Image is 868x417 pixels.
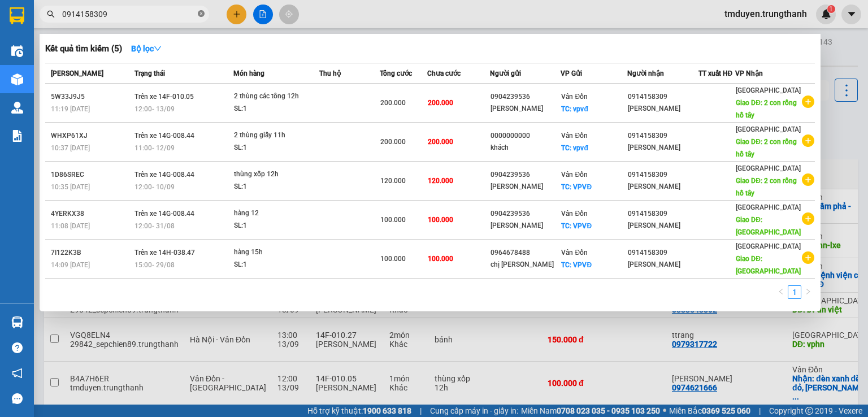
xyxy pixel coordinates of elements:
div: [PERSON_NAME] [491,103,560,115]
button: Bộ lọcdown [122,40,171,58]
span: 12:00 - 13/09 [134,105,175,113]
button: right [801,285,815,299]
div: 0914158309 [628,91,697,103]
span: TC: VPVĐ [561,183,592,191]
span: 120.000 [428,177,453,185]
div: 7I122K3B [51,247,131,259]
div: 0904239536 [491,208,560,220]
span: TC: VPVĐ [561,222,592,230]
span: right [805,288,811,295]
div: [PERSON_NAME] [491,220,560,232]
span: [PERSON_NAME] [51,69,103,77]
span: 200.000 [428,138,453,146]
span: Trên xe 14H-038.47 [134,249,195,257]
span: 11:00 - 12/09 [134,144,175,152]
div: 0914158309 [628,208,697,220]
span: Trên xe 14G-008.44 [134,210,194,218]
div: 0000000000 [491,130,560,142]
div: 4YERKX38 [51,208,131,220]
span: Trên xe 14G-008.44 [134,132,194,140]
div: thùng xốp 12h [234,168,319,181]
span: plus-circle [802,134,814,147]
a: 1 [788,286,801,298]
span: Giao DĐ: 2 con rồng hồ tây [736,99,797,119]
div: SL: 1 [234,103,319,115]
span: Người nhận [627,69,664,77]
div: [PERSON_NAME] [628,142,697,154]
span: 14:09 [DATE] [51,261,90,269]
span: [GEOGRAPHIC_DATA] [736,164,801,172]
span: 200.000 [380,99,406,107]
span: VP Gửi [561,69,582,77]
span: Trên xe 14F-010.05 [134,93,194,101]
span: TC: vpvđ [561,144,588,152]
div: 1D86SREC [51,169,131,181]
div: 0914158309 [628,247,697,259]
span: 100.000 [380,255,406,263]
span: message [12,393,23,404]
div: 0964678488 [491,247,560,259]
span: plus-circle [802,95,814,108]
img: warehouse-icon [11,102,23,114]
img: logo-vxr [10,7,24,24]
span: 11:19 [DATE] [51,105,90,113]
button: left [774,285,788,299]
strong: Bộ lọc [131,44,162,53]
div: hàng 12 [234,207,319,220]
span: 11:08 [DATE] [51,222,90,230]
div: khách [491,142,560,154]
div: hàng 15h [234,246,319,259]
span: down [154,45,162,53]
span: close-circle [198,9,205,20]
div: 0904239536 [491,91,560,103]
div: [PERSON_NAME] [628,259,697,271]
div: WHXP61XJ [51,130,131,142]
span: Trên xe 14G-008.44 [134,171,194,179]
span: VP Nhận [735,69,763,77]
div: chị [PERSON_NAME] [491,259,560,271]
div: [PERSON_NAME] [628,103,697,115]
span: 100.000 [428,216,453,224]
span: search [47,10,55,18]
span: left [778,288,784,295]
span: Chưa cước [427,69,461,77]
div: [PERSON_NAME] [491,181,560,193]
div: [PERSON_NAME] [628,220,697,232]
div: SL: 1 [234,220,319,232]
span: Trạng thái [134,69,165,77]
img: warehouse-icon [11,316,23,328]
span: Vân Đồn [561,93,588,101]
span: 10:35 [DATE] [51,183,90,191]
span: 120.000 [380,177,406,185]
span: Giao DĐ: 2 con rồng hồ tây [736,138,797,158]
span: question-circle [12,342,23,353]
span: 15:00 - 29/08 [134,261,175,269]
span: TT xuất HĐ [698,69,733,77]
span: 12:00 - 10/09 [134,183,175,191]
div: SL: 1 [234,259,319,271]
div: 0904239536 [491,169,560,181]
span: plus-circle [802,173,814,186]
span: TC: VPVĐ [561,261,592,269]
span: 10:37 [DATE] [51,144,90,152]
div: 2 thùng giấy 11h [234,129,319,142]
input: Tìm tên, số ĐT hoặc mã đơn [62,8,196,20]
span: [GEOGRAPHIC_DATA] [736,203,801,211]
span: Món hàng [233,69,264,77]
span: 100.000 [428,255,453,263]
span: Vân Đồn [561,132,588,140]
span: 100.000 [380,216,406,224]
img: warehouse-icon [11,73,23,85]
span: [GEOGRAPHIC_DATA] [736,86,801,94]
div: 5W33J9J5 [51,91,131,103]
span: Tổng cước [380,69,412,77]
span: 200.000 [428,99,453,107]
span: Vân Đồn [561,171,588,179]
div: 0914158309 [628,169,697,181]
span: plus-circle [802,212,814,225]
span: Giao DĐ: [GEOGRAPHIC_DATA] [736,216,801,236]
img: solution-icon [11,130,23,142]
span: notification [12,368,23,379]
span: Thu hộ [319,69,341,77]
div: [PERSON_NAME] [628,181,697,193]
